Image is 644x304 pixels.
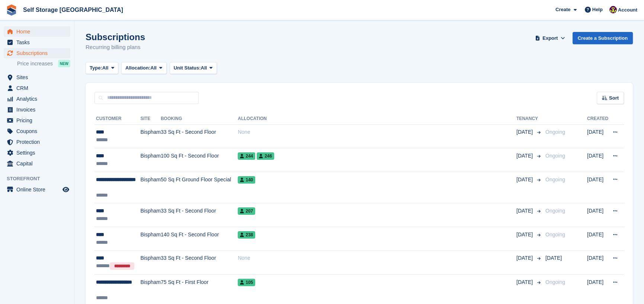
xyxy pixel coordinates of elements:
[16,137,61,147] span: Protection
[102,64,109,72] span: All
[16,72,61,83] span: Sites
[4,148,70,158] a: menu
[587,148,608,172] td: [DATE]
[86,32,145,42] h1: Subscriptions
[94,113,140,125] th: Customer
[592,6,603,13] span: Help
[516,254,534,262] span: [DATE]
[545,177,565,182] span: Ongoing
[555,6,570,13] span: Create
[516,176,534,184] span: [DATE]
[545,255,562,261] span: [DATE]
[4,158,70,169] a: menu
[516,278,534,286] span: [DATE]
[534,32,567,44] button: Export
[587,113,608,125] th: Created
[17,59,70,68] a: Price increases NEW
[174,64,201,72] span: Unit Status:
[4,126,70,136] a: menu
[121,62,167,74] button: Allocation: All
[201,64,207,72] span: All
[587,250,608,274] td: [DATE]
[238,254,516,262] div: None
[4,37,70,48] a: menu
[161,148,238,172] td: 100 Sq Ft - Second Floor
[20,4,126,16] a: Self Storage [GEOGRAPHIC_DATA]
[161,203,238,227] td: 33 Sq Ft - Second Floor
[161,172,238,203] td: 50 Sq Ft Ground Floor Special
[86,62,118,74] button: Type: All
[545,279,565,285] span: Ongoing
[7,175,74,182] span: Storefront
[4,48,70,58] a: menu
[16,37,61,48] span: Tasks
[4,72,70,83] a: menu
[238,128,516,136] div: None
[4,115,70,126] a: menu
[545,129,565,135] span: Ongoing
[140,148,160,172] td: Bispham
[238,279,255,286] span: 105
[140,172,160,203] td: Bispham
[58,60,70,67] div: NEW
[125,64,150,72] span: Allocation:
[4,184,70,195] a: menu
[609,94,619,102] span: Sort
[161,124,238,148] td: 33 Sq Ft - Second Floor
[170,62,217,74] button: Unit Status: All
[587,227,608,251] td: [DATE]
[16,26,61,37] span: Home
[573,32,633,44] a: Create a Subscription
[140,250,160,274] td: Bispham
[4,26,70,37] a: menu
[542,35,558,42] span: Export
[16,104,61,115] span: Invoices
[150,64,157,72] span: All
[161,250,238,274] td: 33 Sq Ft - Second Floor
[545,208,565,214] span: Ongoing
[545,153,565,159] span: Ongoing
[16,83,61,93] span: CRM
[516,128,534,136] span: [DATE]
[16,94,61,104] span: Analytics
[140,203,160,227] td: Bispham
[238,207,255,215] span: 207
[17,60,53,67] span: Price increases
[587,172,608,203] td: [DATE]
[257,152,274,160] span: 246
[90,64,102,72] span: Type:
[4,83,70,93] a: menu
[161,113,238,125] th: Booking
[140,124,160,148] td: Bispham
[238,113,516,125] th: Allocation
[4,104,70,115] a: menu
[16,126,61,136] span: Coupons
[238,231,255,239] span: 238
[16,184,61,195] span: Online Store
[61,185,70,194] a: Preview store
[161,227,238,251] td: 140 Sq Ft - Second Floor
[609,6,617,13] img: Nicholas Williams
[86,43,145,52] p: Recurring billing plans
[545,232,565,237] span: Ongoing
[516,231,534,239] span: [DATE]
[618,6,637,14] span: Account
[238,152,255,160] span: 244
[4,94,70,104] a: menu
[516,152,534,160] span: [DATE]
[6,4,17,16] img: stora-icon-8386f47178a22dfd0bd8f6a31ec36ba5ce8667c1dd55bd0f319d3a0aa187defe.svg
[587,203,608,227] td: [DATE]
[16,158,61,169] span: Capital
[587,124,608,148] td: [DATE]
[140,227,160,251] td: Bispham
[238,176,255,184] span: 140
[140,113,160,125] th: Site
[4,137,70,147] a: menu
[516,207,534,215] span: [DATE]
[16,115,61,126] span: Pricing
[16,48,61,58] span: Subscriptions
[16,148,61,158] span: Settings
[516,113,542,125] th: Tenancy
